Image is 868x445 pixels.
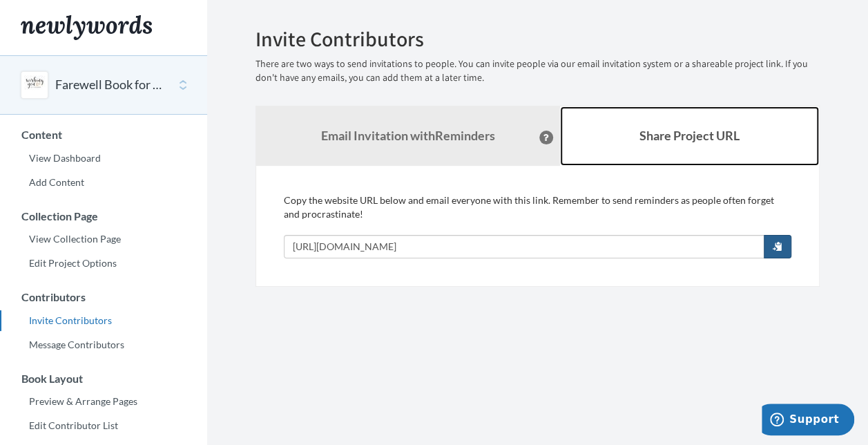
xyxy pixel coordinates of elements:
[284,193,791,258] div: Copy the website URL below and email everyone with this link. Remember to send reminders as peopl...
[1,210,207,223] h3: Collection Page
[321,128,495,143] strong: Email Invitation with Reminders
[255,28,820,50] h2: Invite Contributors
[1,129,207,141] h3: Content
[21,15,152,40] img: Newlywords logo
[1,291,207,303] h3: Contributors
[255,57,820,85] p: There are two ways to send invitations to people. You can invite people via our email invitation ...
[1,372,207,385] h3: Book Layout
[639,128,740,143] b: Share Project URL
[762,404,854,438] iframe: Opens a widget where you can chat to one of our agents
[55,76,167,94] button: Farewell Book for Deni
